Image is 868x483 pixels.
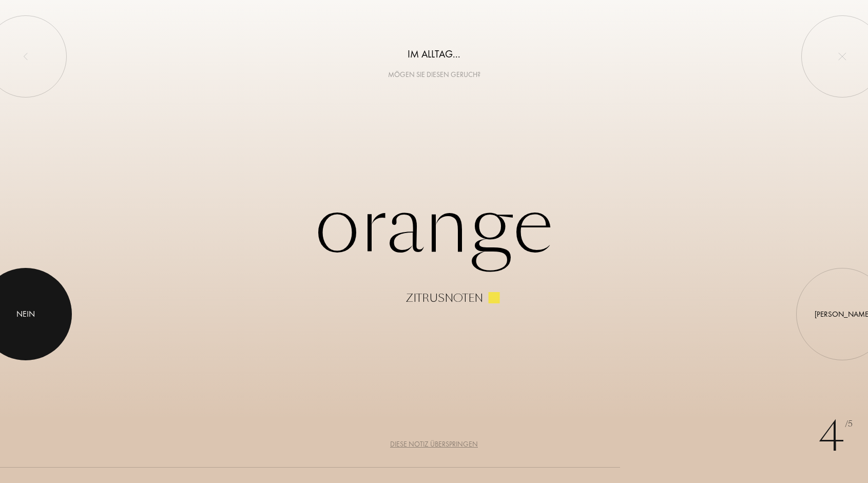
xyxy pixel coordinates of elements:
div: Diese Notiz überspringen [390,439,478,450]
img: left_onboard.svg [22,52,30,61]
img: quit_onboard.svg [838,52,846,61]
div: Nein [16,308,35,320]
div: Zitrusnoten [406,292,483,304]
div: 4 [818,406,853,468]
div: Orange [87,179,781,304]
span: /5 [845,418,853,430]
